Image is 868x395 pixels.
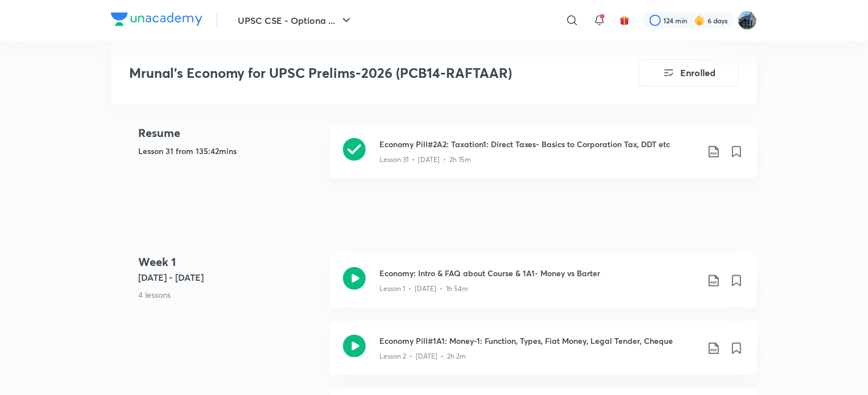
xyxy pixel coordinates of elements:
[138,271,320,284] h5: [DATE] - [DATE]
[138,145,320,157] h5: Lesson 31 from 135:42mins
[379,284,468,294] p: Lesson 1 • [DATE] • 1h 54m
[138,124,320,142] h4: Resume
[738,11,757,30] img: I A S babu
[379,267,698,279] h3: Economy: Intro & FAQ about Course & 1A1- Money vs Barter
[329,124,757,192] a: Economy Pill#2A2: Taxation1: Direct Taxes- Basics to Corporation Tax, DDT etcLesson 31 • [DATE] •...
[231,9,360,32] button: UPSC CSE - Optiona ...
[111,13,202,26] img: Company Logo
[379,155,471,165] p: Lesson 31 • [DATE] • 2h 15m
[379,138,698,150] h3: Economy Pill#2A2: Taxation1: Direct Taxes- Basics to Corporation Tax, DDT etc
[329,321,757,389] a: Economy Pill#1A1: Money-1: Function, Types, Fiat Money, Legal Tender, ChequeLesson 2 • [DATE] • 2...
[639,59,739,86] button: Enrolled
[619,15,630,26] img: avatar
[129,65,574,81] h3: Mrunal’s Economy for UPSC Prelims-2026 (PCB14-RAFTAAR)
[138,253,320,271] h4: Week 1
[329,253,757,321] a: Economy: Intro & FAQ about Course & 1A1- Money vs BarterLesson 1 • [DATE] • 1h 54m
[379,351,466,361] p: Lesson 2 • [DATE] • 2h 2m
[111,13,202,29] a: Company Logo
[379,335,698,347] h3: Economy Pill#1A1: Money-1: Function, Types, Fiat Money, Legal Tender, Cheque
[694,15,705,26] img: streak
[615,11,634,30] button: avatar
[138,289,320,301] p: 4 lessons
